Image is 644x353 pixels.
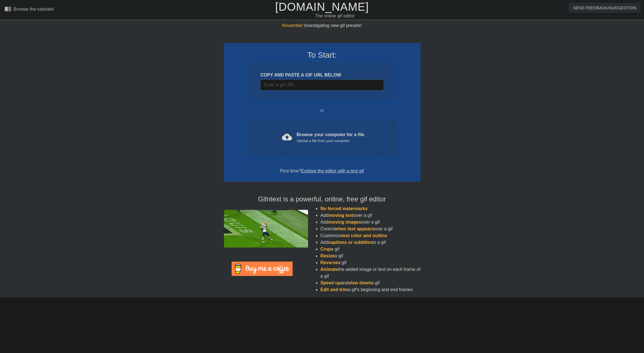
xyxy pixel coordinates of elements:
span: Send Feedback/Suggestion [573,5,636,12]
span: menu_book [4,5,11,12]
span: captions or subtitles [328,240,372,245]
h3: To Start: [231,50,413,60]
li: a gif [320,253,421,259]
span: slow down [348,280,371,285]
li: Add to a gif [320,239,421,246]
div: COPY AND PASTE A GIF URL BELOW [260,72,383,78]
span: Reverse [320,260,338,265]
li: the added image or text on each frame of a gif [320,266,421,280]
div: Upload a file from your computer [297,138,364,144]
a: Browse the tutorials! [4,5,54,14]
div: The online gif editor [218,13,452,19]
img: football_small.gif [224,210,308,248]
span: text color and outline [342,233,387,238]
span: Edit and trim [320,287,348,292]
span: when text appears [335,226,374,231]
span: Speed up [320,280,341,285]
div: Investigating new gif presets! [224,22,421,29]
li: Add over a gif [320,212,421,219]
div: Browse the tutorials! [13,7,54,12]
li: Add over a gif [320,219,421,226]
div: Browse your computer for a file [297,131,364,144]
li: a gif [320,246,421,253]
a: Explore the editor with a test gif [301,168,364,173]
img: Buy Me A Coffee [232,262,293,276]
li: a gif's beginning and end frames [320,286,421,293]
span: November: [282,23,304,28]
div: or [238,107,406,114]
input: Username [260,80,383,90]
li: and a gif [320,280,421,286]
span: Animate [320,267,338,272]
h4: Gifntext is a powerful, online, free gif editor [224,195,421,203]
li: Control over a gif [320,226,421,232]
span: Resize [320,253,335,258]
button: Send Feedback/Suggestion [569,3,641,13]
span: cloud_upload [282,132,292,142]
span: moving images [328,220,361,224]
a: [DOMAIN_NAME] [275,1,369,13]
div: First time? [231,168,413,174]
li: a gif [320,259,421,266]
span: moving text [328,213,354,218]
span: Crop [320,247,331,251]
li: Customize [320,232,421,239]
span: No forced watermarks [320,206,368,211]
